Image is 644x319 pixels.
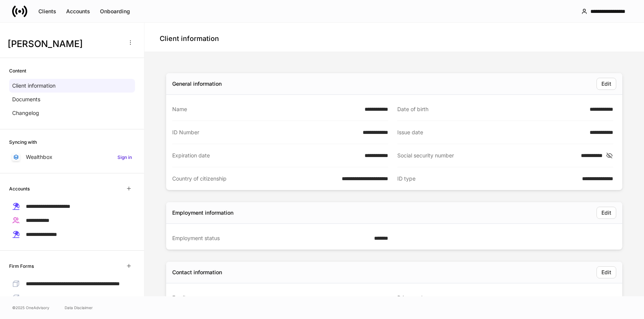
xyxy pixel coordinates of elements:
[12,82,56,90] p: Client information
[9,93,135,106] a: Documents
[9,185,30,192] h6: Accounts
[26,153,52,161] p: Wealthbox
[8,38,121,50] h3: [PERSON_NAME]
[12,109,39,117] p: Changelog
[66,8,90,15] div: Accounts
[172,209,233,217] div: Employment information
[397,129,585,136] div: Issue date
[172,269,222,276] div: Contact information
[397,175,577,182] div: ID type
[9,262,34,270] h6: Firm Forms
[38,8,56,15] div: Clients
[397,152,576,159] div: Social security number
[9,106,135,120] a: Changelog
[160,34,219,43] h4: Client information
[596,207,616,219] button: Edit
[9,79,135,93] a: Client information
[397,105,585,113] div: Date of birth
[172,80,222,88] div: General information
[95,5,135,17] button: Onboarding
[9,138,37,146] h6: Syncing with
[12,96,40,103] p: Documents
[172,152,360,159] div: Expiration date
[65,305,93,311] a: Data Disclaimer
[172,294,347,302] div: Email
[601,269,611,276] div: Edit
[601,80,611,88] div: Edit
[12,305,49,311] span: © 2025 OneAdvisory
[397,294,568,302] div: Primary phone
[596,266,616,278] button: Edit
[596,78,616,90] button: Edit
[172,129,358,136] div: ID Number
[61,5,95,17] button: Accounts
[33,5,61,17] button: Clients
[117,154,132,161] h6: Sign in
[172,234,370,242] div: Employment status
[172,105,360,113] div: Name
[601,209,611,217] div: Edit
[100,8,130,15] div: Onboarding
[172,175,337,182] div: Country of citizenship
[9,67,26,74] h6: Content
[9,150,135,164] a: WealthboxSign in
